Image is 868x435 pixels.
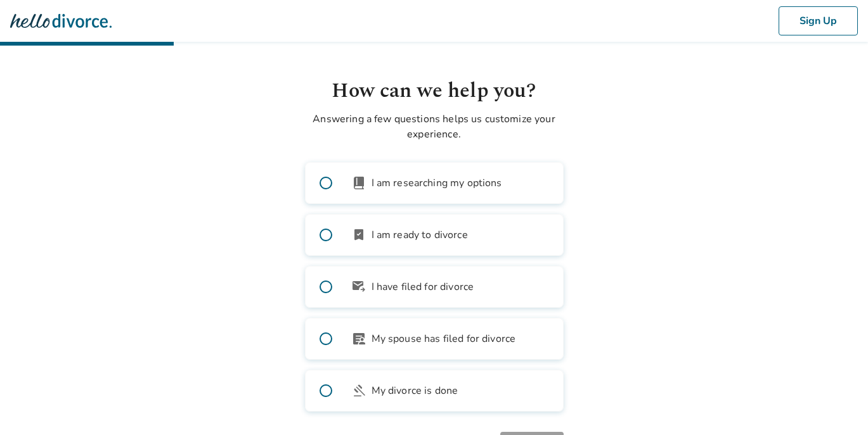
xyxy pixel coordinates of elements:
span: bookmark_check [351,227,366,243]
span: article_person [351,331,366,346]
span: My divorce is done [372,383,458,398]
iframe: Chat Widget [805,374,868,435]
h1: How can we help you? [305,76,564,106]
span: book_2 [351,175,366,191]
button: Sign Up [779,6,858,35]
span: I am ready to divorce [372,227,468,243]
p: Answering a few questions helps us customize your experience. [305,111,564,142]
span: outgoing_mail [351,279,366,294]
span: I have filed for divorce [372,279,474,294]
span: My spouse has filed for divorce [372,331,516,346]
span: gavel [351,383,366,398]
span: I am researching my options [372,175,502,191]
img: Hello Divorce Logo [10,8,112,34]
